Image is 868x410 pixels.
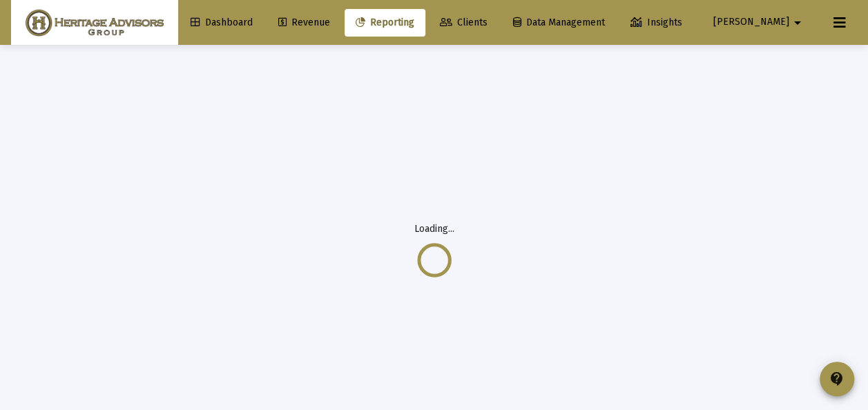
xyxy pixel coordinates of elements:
[619,9,693,37] a: Insights
[345,9,425,37] a: Reporting
[713,17,789,28] span: [PERSON_NAME]
[356,17,414,28] span: Reporting
[440,17,488,28] span: Clients
[789,9,806,37] mat-icon: arrow_drop_down
[429,9,499,37] a: Clients
[697,8,822,36] button: [PERSON_NAME]
[829,371,845,387] mat-icon: contact_support
[21,9,168,37] img: Dashboard
[513,17,605,28] span: Data Management
[502,9,616,37] a: Data Management
[191,17,253,28] span: Dashboard
[180,9,264,37] a: Dashboard
[267,9,341,37] a: Revenue
[630,17,682,28] span: Insights
[278,17,330,28] span: Revenue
